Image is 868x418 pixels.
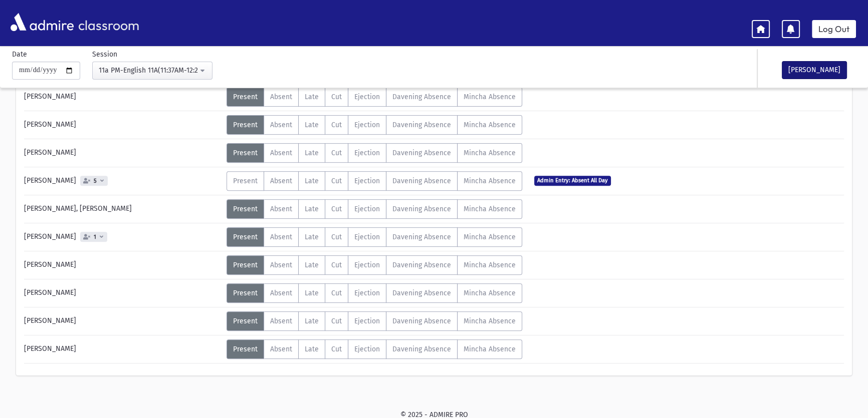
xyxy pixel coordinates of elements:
[233,121,258,129] span: Present
[305,149,319,157] span: Late
[392,233,451,241] span: Davening Absence
[305,233,319,241] span: Late
[233,345,258,353] span: Present
[233,289,258,297] span: Present
[227,227,522,247] div: AttTypes
[464,93,516,101] span: Mincha Absence
[331,345,342,353] span: Cut
[19,87,227,107] div: [PERSON_NAME]
[233,233,258,241] span: Present
[270,149,292,157] span: Absent
[227,87,522,107] div: AttTypes
[227,311,522,331] div: AttTypes
[270,233,292,241] span: Absent
[392,177,451,185] span: Davening Absence
[227,339,522,359] div: AttTypes
[270,93,292,101] span: Absent
[270,289,292,297] span: Absent
[227,171,522,191] div: AttTypes
[392,289,451,297] span: Davening Absence
[19,115,227,135] div: [PERSON_NAME]
[233,261,258,269] span: Present
[233,93,258,101] span: Present
[464,177,516,185] span: Mincha Absence
[392,261,451,269] span: Davening Absence
[19,171,227,191] div: [PERSON_NAME]
[354,177,380,185] span: Ejection
[464,233,516,241] span: Mincha Absence
[354,289,380,297] span: Ejection
[392,121,451,129] span: Davening Absence
[464,205,516,213] span: Mincha Absence
[19,199,227,219] div: [PERSON_NAME], [PERSON_NAME]
[354,345,380,353] span: Ejection
[8,11,76,34] img: AdmirePro
[270,205,292,213] span: Absent
[227,143,522,163] div: AttTypes
[331,289,342,297] span: Cut
[305,289,319,297] span: Late
[227,255,522,275] div: AttTypes
[19,227,227,247] div: [PERSON_NAME]
[19,143,227,163] div: [PERSON_NAME]
[233,317,258,325] span: Present
[305,93,319,101] span: Late
[92,178,99,184] span: 5
[99,65,198,76] div: 11a PM-English 11A(11:37AM-12:20PM)
[331,261,342,269] span: Cut
[464,261,516,269] span: Mincha Absence
[331,233,342,241] span: Cut
[392,317,451,325] span: Davening Absence
[392,205,451,213] span: Davening Absence
[12,49,27,60] label: Date
[331,121,342,129] span: Cut
[270,121,292,129] span: Absent
[227,283,522,303] div: AttTypes
[392,93,451,101] span: Davening Absence
[354,93,380,101] span: Ejection
[392,345,451,353] span: Davening Absence
[305,261,319,269] span: Late
[782,61,847,79] button: [PERSON_NAME]
[354,121,380,129] span: Ejection
[19,283,227,303] div: [PERSON_NAME]
[354,261,380,269] span: Ejection
[354,149,380,157] span: Ejection
[76,9,139,36] span: classroom
[270,177,292,185] span: Absent
[331,317,342,325] span: Cut
[464,121,516,129] span: Mincha Absence
[270,345,292,353] span: Absent
[233,205,258,213] span: Present
[19,255,227,275] div: [PERSON_NAME]
[92,49,117,60] label: Session
[534,176,611,185] span: Admin Entry: Absent All Day
[92,62,212,80] button: 11a PM-English 11A(11:37AM-12:20PM)
[464,289,516,297] span: Mincha Absence
[354,317,380,325] span: Ejection
[354,233,380,241] span: Ejection
[19,339,227,359] div: [PERSON_NAME]
[270,261,292,269] span: Absent
[812,20,856,38] a: Log Out
[305,205,319,213] span: Late
[354,205,380,213] span: Ejection
[227,115,522,135] div: AttTypes
[270,317,292,325] span: Absent
[305,121,319,129] span: Late
[19,311,227,331] div: [PERSON_NAME]
[331,177,342,185] span: Cut
[227,199,522,219] div: AttTypes
[233,177,258,185] span: Present
[331,93,342,101] span: Cut
[464,149,516,157] span: Mincha Absence
[464,317,516,325] span: Mincha Absence
[331,205,342,213] span: Cut
[305,317,319,325] span: Late
[305,345,319,353] span: Late
[392,149,451,157] span: Davening Absence
[305,177,319,185] span: Late
[331,149,342,157] span: Cut
[92,234,98,240] span: 1
[233,149,258,157] span: Present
